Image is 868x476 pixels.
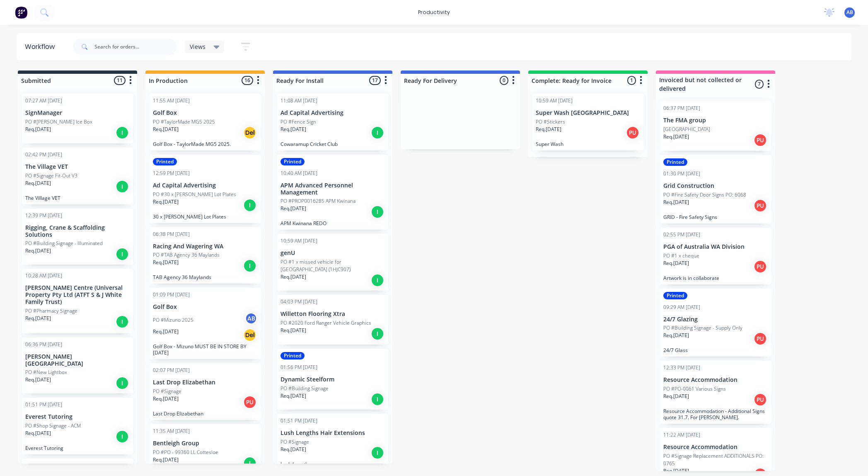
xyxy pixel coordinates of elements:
[25,163,130,170] p: The Village VET
[280,126,306,133] p: Req. [DATE]
[153,97,190,104] div: 11:55 AM [DATE]
[25,180,51,187] p: Req. [DATE]
[25,413,130,420] p: Everest Tutoring
[25,42,59,52] div: Workflow
[22,338,133,394] div: 06:36 PM [DATE][PERSON_NAME] [GEOGRAPHIC_DATA]PO #New LightboxReq.[DATE]I
[280,170,317,177] div: 10:40 AM [DATE]
[25,272,62,279] div: 10:28 AM [DATE]
[280,311,385,318] p: Willetton Flooring Xtra
[153,243,257,250] p: Racing And Wagering WA
[371,327,384,340] div: I
[116,430,129,443] div: I
[153,259,179,266] p: Req. [DATE]
[243,259,256,272] div: I
[280,97,317,104] div: 11:08 AM [DATE]
[663,292,687,299] div: Printed
[153,304,257,311] p: Golf Box
[25,126,51,133] p: Req. [DATE]
[243,457,256,470] div: I
[150,363,261,420] div: 02:07 PM [DATE]Last Drop ElizabethanPO #SignageReq.[DATE]PULast Drop Elizabethan
[663,275,768,281] p: Artwork is in collaborate
[116,180,129,193] div: I
[536,109,640,117] p: Super Wash [GEOGRAPHIC_DATA]
[153,158,177,165] div: Printed
[153,456,179,464] p: Req. [DATE]
[754,332,767,345] div: PU
[153,388,181,395] p: PO #Signage
[754,393,767,406] div: PU
[280,118,316,126] p: PO #Fence Sign
[626,126,639,139] div: PU
[663,393,689,400] p: Req. [DATE]
[371,274,384,287] div: I
[25,376,51,384] p: Req. [DATE]
[536,97,573,104] div: 10:59 AM [DATE]
[153,395,179,403] p: Req. [DATE]
[277,414,388,471] div: 01:51 PM [DATE]Lush Lengths Hair ExtensionsPO #SignageReq.[DATE]ILush Lengths.
[25,401,62,408] div: 01:51 PM [DATE]
[25,430,51,437] p: Req. [DATE]
[280,258,385,273] p: PO #1 x missed vehicle for [GEOGRAPHIC_DATA] (1HJC907)
[25,109,130,117] p: SignManager
[277,349,388,410] div: Printed01:56 PM [DATE]Dynamic SteelformPO #Building SignageReq.[DATE]I
[280,319,371,327] p: PO #2020 Ford Ranger Vehicle Graphics
[663,231,700,238] div: 02:55 PM [DATE]
[150,227,261,284] div: 06:38 PM [DATE]Racing And Wagering WAPO #TAB Agency 36 MaylandsReq.[DATE]ITAB Agency 36 Maylands
[243,396,256,409] div: PU
[663,364,700,372] div: 12:33 PM [DATE]
[277,94,388,151] div: 11:08 AM [DATE]Ad Capital AdvertisingPO #Fence SignReq.[DATE]ICowaramup Cricket Club
[25,341,62,348] div: 06:36 PM [DATE]
[663,467,689,475] p: Req. [DATE]
[532,94,643,151] div: 10:59 AM [DATE]Super Wash [GEOGRAPHIC_DATA]PO #StickersReq.[DATE]PUSuper Wash
[663,252,699,260] p: PO #1 x cheque
[536,126,561,133] p: Req. [DATE]
[116,315,129,328] div: I
[277,295,388,345] div: 04:03 PM [DATE]Willetton Flooring XtraPO #2020 Ford Ranger Vehicle GraphicsReq.[DATE]I
[663,452,768,467] p: PO #Signage Replacement ADDITIONALS PO: 0765
[663,316,768,323] p: 24/7 Glazing
[663,243,768,250] p: PGA of Australia WA Division
[663,385,726,393] p: PO #PO-0061 Various Signs
[15,6,27,19] img: Factory
[663,182,768,189] p: Grid Construction
[153,449,218,456] p: PO #PO - 99360 LL Cottesloe
[153,126,179,133] p: Req. [DATE]
[663,191,746,199] p: PO #Fire Safety Door Signs PO: 6068
[280,376,385,383] p: Dynamic Steelform
[280,327,306,334] p: Req. [DATE]
[22,398,133,454] div: 01:51 PM [DATE]Everest TutoringPO #Shop Signage - ACMReq.[DATE]IEverest Tutoring
[536,141,640,147] p: Super Wash
[280,250,385,257] p: genU
[25,172,77,180] p: PO #Signage Fit-Out V3
[280,182,385,196] p: APM Advanced Personnel Management
[153,410,257,417] p: Last Drop Elizabethan
[663,170,700,177] div: 01:30 PM [DATE]
[280,430,385,437] p: Lush Lengths Hair Extensions
[663,158,687,166] div: Printed
[660,101,771,151] div: 06:37 PM [DATE]The FMA group[GEOGRAPHIC_DATA]Req.[DATE]PU
[25,422,81,430] p: PO #Shop Signage - ACM
[663,324,742,332] p: PO #Building Signage - Supply Only
[153,191,236,198] p: PO #30 x [PERSON_NAME] Lot Plates
[280,298,317,306] div: 04:03 PM [DATE]
[25,353,130,367] p: [PERSON_NAME] [GEOGRAPHIC_DATA]
[280,158,305,165] div: Printed
[153,427,190,435] div: 11:35 AM [DATE]
[153,141,257,147] p: Golf Box - TaylorMade MG5 2025.
[660,228,771,284] div: 02:55 PM [DATE]PGA of Australia WA DivisionPO #1 x chequeReq.[DATE]PUArtwork is in collaborate
[153,231,190,238] div: 06:38 PM [DATE]
[663,408,768,420] p: Resource Accommodation - Additional Signs quote 31.7. For [PERSON_NAME].
[116,248,129,261] div: I
[243,126,256,139] div: Del
[94,39,177,55] input: Search for orders...
[280,461,385,467] p: Lush Lengths.
[663,260,689,267] p: Req. [DATE]
[116,376,129,390] div: I
[663,444,768,451] p: Resource Accommodation
[153,251,220,259] p: PO #TAB Agency 36 Maylands
[277,234,388,291] div: 10:59 AM [DATE]genUPO #1 x missed vehicle for [GEOGRAPHIC_DATA] (1HJC907)Req.[DATE]I
[663,347,768,353] p: 24/7 Glass
[371,446,384,459] div: I
[280,385,329,392] p: PO #Building Signage
[22,209,133,265] div: 12:39 PM [DATE]Rigging, Crane & Scaffolding SolutionsPO #Building Signage - IlluminatedReq.[DATE]I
